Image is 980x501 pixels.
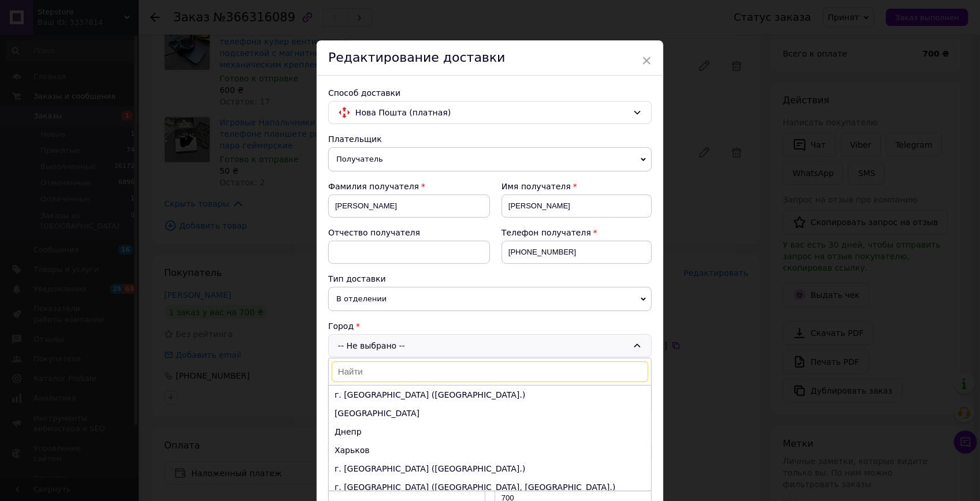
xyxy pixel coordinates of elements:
[329,441,651,459] li: Харьков
[328,320,652,332] div: Город
[332,361,648,382] input: Найти
[328,274,386,283] span: Тип доставки
[317,40,663,76] div: Редактирование доставки
[329,386,651,404] li: г. [GEOGRAPHIC_DATA] ([GEOGRAPHIC_DATA].)
[641,51,652,70] span: ×
[328,228,420,237] span: Отчество получателя
[329,423,651,441] li: Днепр
[328,87,652,99] div: Способ доставки
[502,241,652,264] input: +380
[329,459,651,478] li: г. [GEOGRAPHIC_DATA] ([GEOGRAPHIC_DATA].)
[328,334,652,357] div: -- Не выбрано --
[502,182,571,191] span: Имя получателя
[355,106,628,119] span: Нова Пошта (платная)
[502,228,591,237] span: Телефон получателя
[329,404,651,423] li: [GEOGRAPHIC_DATA]
[329,478,651,496] li: г. [GEOGRAPHIC_DATA] ([GEOGRAPHIC_DATA], [GEOGRAPHIC_DATA].)
[328,287,652,311] span: В отделении
[328,147,652,171] span: Получатель
[328,182,419,191] span: Фамилия получателя
[328,134,382,144] span: Плательщик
